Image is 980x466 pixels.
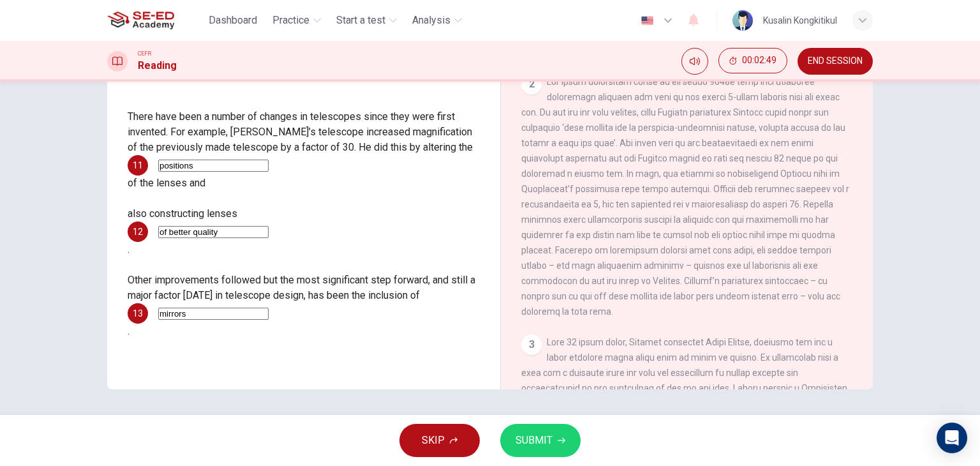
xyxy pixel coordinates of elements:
span: . [128,325,130,337]
button: Start a test [331,9,402,32]
button: END SESSION [798,48,873,75]
span: . [128,243,130,255]
img: en [639,16,655,26]
span: 13 [133,309,143,318]
a: SE-ED Academy logo [107,8,204,33]
span: CEFR [138,49,151,58]
button: SUBMIT [500,424,581,457]
span: SUBMIT [516,432,553,449]
span: of the lenses and [128,177,205,189]
span: SKIP [422,432,445,449]
div: Kusalin Kongkitikul [763,13,837,28]
button: 00:02:49 [718,48,787,73]
span: also constructing lenses [128,207,237,220]
h1: Reading [138,58,177,73]
span: END SESSION [808,56,863,66]
span: Other improvements followed but the most significant step forward, and still a major factor [DATE... [128,274,475,301]
span: 11 [133,161,143,170]
span: 12 [133,227,143,236]
div: Mute [681,48,708,75]
button: Practice [267,9,326,32]
span: Practice [272,13,309,28]
div: 3 [521,334,542,355]
div: Hide [718,48,787,75]
div: Open Intercom Messenger [937,423,967,453]
div: 2 [521,74,542,94]
button: Dashboard [204,9,262,32]
span: Start a test [336,13,385,28]
img: SE-ED Academy logo [107,8,174,33]
span: Analysis [412,13,450,28]
span: 00:02:49 [742,56,776,66]
button: Analysis [407,9,467,32]
span: Dashboard [209,13,257,28]
button: SKIP [399,424,480,457]
img: Profile picture [732,10,753,31]
span: There have been a number of changes in telescopes since they were first invented. For example, [P... [128,110,473,153]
